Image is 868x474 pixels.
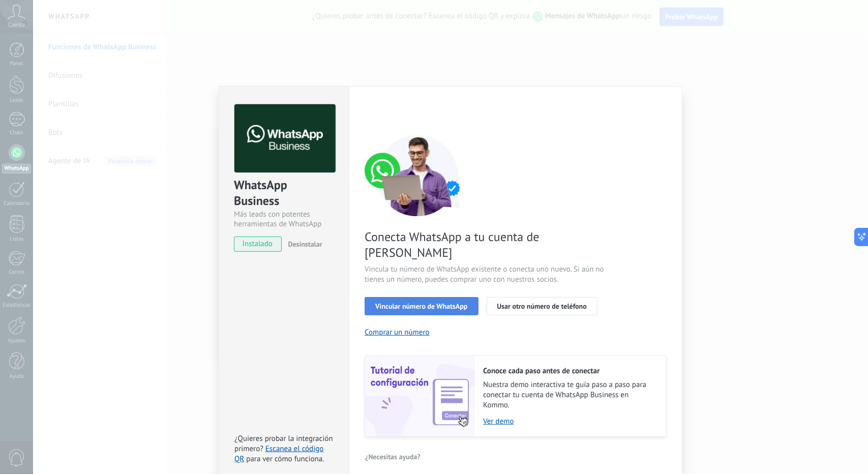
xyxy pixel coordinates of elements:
img: connect number [365,135,471,216]
a: Escanea el código QR [234,444,323,464]
button: Usar otro número de teléfono [487,297,597,315]
div: Más leads con potentes herramientas de WhatsApp [234,210,334,229]
button: Vincular número de WhatsApp [365,297,478,315]
button: ¿Necesitas ayuda? [365,449,421,464]
span: Desinstalar [288,240,322,249]
button: Comprar un número [365,328,430,337]
img: logo_main.png [234,104,336,173]
span: instalado [234,236,281,252]
div: WhatsApp Business [234,177,334,210]
span: Conecta WhatsApp a tu cuenta de [PERSON_NAME] [365,229,607,260]
h2: Conoce cada paso antes de conectar [483,366,656,376]
span: Vincula tu número de WhatsApp existente o conecta uno nuevo. Si aún no tienes un número, puedes c... [365,264,607,285]
span: para ver cómo funciona. [246,454,324,464]
span: Usar otro número de teléfono [497,303,587,310]
span: ¿Quieres probar la integración primero? [234,434,333,454]
span: Nuestra demo interactiva te guía paso a paso para conectar tu cuenta de WhatsApp Business en Kommo. [483,380,656,410]
span: Vincular número de WhatsApp [375,303,467,310]
a: Ver demo [483,417,656,426]
button: Desinstalar [284,236,322,252]
span: ¿Necesitas ayuda? [365,453,421,460]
